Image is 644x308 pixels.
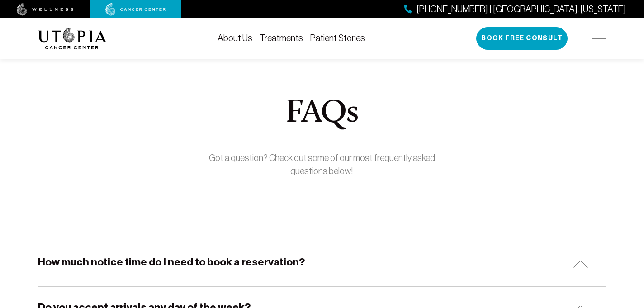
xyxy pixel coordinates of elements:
a: Treatments [260,33,303,43]
p: Got a question? Check out some of our most frequently asked questions below! [207,152,437,178]
button: Book Free Consult [476,27,568,50]
img: icon-hamburger [592,35,606,42]
a: Patient Stories [310,33,365,43]
img: logo [38,28,106,49]
h1: FAQs [207,97,437,130]
img: wellness [17,3,74,16]
h5: How much notice time do I need to book a reservation? [38,255,305,269]
a: [PHONE_NUMBER] | [GEOGRAPHIC_DATA], [US_STATE] [404,3,626,16]
span: [PHONE_NUMBER] | [GEOGRAPHIC_DATA], [US_STATE] [417,3,626,16]
a: About Us [218,33,252,43]
img: cancer center [105,3,166,16]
